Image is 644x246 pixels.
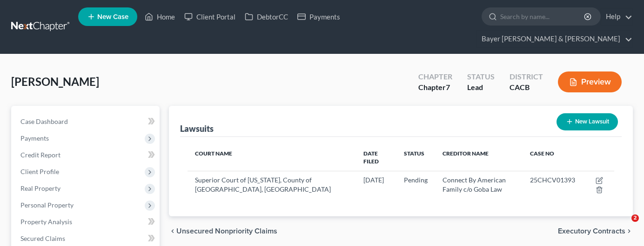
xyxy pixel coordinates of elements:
span: Secured Claims [20,234,65,242]
span: Property Analysis [20,218,72,226]
a: Property Analysis [13,214,160,230]
span: Personal Property [20,201,74,209]
div: Lawsuits [180,123,214,134]
span: Pending [404,176,428,184]
button: Executory Contracts chevron_right [558,227,633,235]
button: New Lawsuit [557,113,618,130]
span: Real Property [20,184,60,192]
div: Status [467,71,495,82]
a: Help [601,8,632,25]
span: Case Dashboard [20,117,68,125]
div: District [510,71,543,82]
span: Executory Contracts [558,227,625,235]
span: Credit Report [20,151,60,159]
span: Case No [530,150,554,157]
button: Preview [558,71,622,92]
button: chevron_left Unsecured Nonpriority Claims [169,227,277,235]
a: Bayer [PERSON_NAME] & [PERSON_NAME] [477,31,632,47]
iframe: Intercom live chat [612,214,635,237]
span: 25CHCV01393 [530,176,575,184]
span: Creditor Name [443,150,489,157]
div: Chapter [418,71,452,82]
div: Chapter [418,82,452,93]
span: 7 [446,83,450,91]
span: Client Profile [20,168,59,175]
a: Payments [293,8,345,25]
input: Search by name... [500,8,585,25]
span: Status [404,150,424,157]
span: 2 [631,214,639,222]
a: Credit Report [13,147,160,163]
a: Home [140,8,180,25]
span: Court Name [195,150,232,157]
span: Superior Court of [US_STATE], County of [GEOGRAPHIC_DATA], [GEOGRAPHIC_DATA] [195,176,331,193]
span: Payments [20,134,49,142]
a: DebtorCC [240,8,293,25]
a: Case Dashboard [13,113,160,130]
span: Date Filed [363,150,379,165]
span: [PERSON_NAME] [11,75,99,88]
span: Connect By American Family c/o Goba Law [443,176,506,193]
i: chevron_left [169,227,176,235]
span: New Case [97,13,128,20]
div: CACB [510,82,543,93]
span: Unsecured Nonpriority Claims [176,227,277,235]
div: Lead [467,82,495,93]
a: Client Portal [180,8,240,25]
span: [DATE] [363,176,384,184]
